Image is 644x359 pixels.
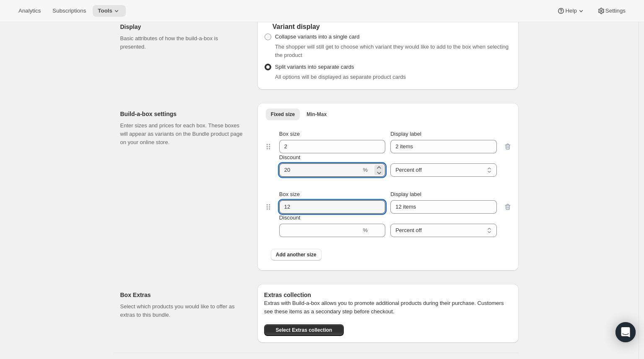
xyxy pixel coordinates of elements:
[390,191,421,197] span: Display label
[264,23,512,31] div: Variant display
[390,131,421,137] span: Display label
[275,64,354,70] span: Split variants into separate cards
[13,5,46,17] button: Analytics
[98,8,112,14] span: Tools
[279,191,300,197] span: Box size
[592,5,631,17] button: Settings
[120,110,244,118] h2: Build-a-box settings
[390,140,496,153] input: Display label
[264,299,512,316] p: Extras with Build-a-box allows you to promote additional products during their purchase. Customer...
[264,324,344,336] button: Select Extras collection
[93,5,126,17] button: Tools
[275,34,360,40] span: Collapse variants into a single card
[552,5,590,17] button: Help
[275,74,406,80] span: All options will be displayed as separate product cards
[279,154,301,160] span: Discount
[279,131,300,137] span: Box size
[271,111,295,118] span: Fixed size
[279,200,373,214] input: Box size
[279,214,301,221] span: Discount
[565,8,576,14] span: Help
[47,5,91,17] button: Subscriptions
[275,327,332,333] span: Select Extras collection
[279,140,373,153] input: Box size
[120,302,244,319] p: Select which products you would like to offer as extras to this bundle.
[264,291,512,299] h6: Extras collection
[120,34,244,51] p: Basic attributes of how the build-a-box is presented.
[18,8,41,14] span: Analytics
[390,200,496,214] input: Display label
[271,249,322,261] button: Add another size
[120,23,244,31] h2: Display
[605,8,626,14] span: Settings
[120,291,244,299] h2: Box Extras
[306,111,327,118] span: Min-Max
[276,251,317,258] span: Add another size
[363,167,368,173] span: %
[120,121,244,147] p: Enter sizes and prices for each box. These boxes will appear as variants on the Bundle product pa...
[275,44,509,58] span: The shopper will still get to choose which variant they would like to add to the box when selecti...
[363,227,368,233] span: %
[615,322,636,342] div: Open Intercom Messenger
[52,8,86,14] span: Subscriptions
